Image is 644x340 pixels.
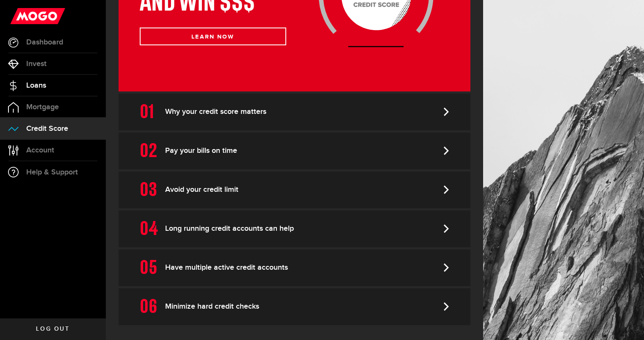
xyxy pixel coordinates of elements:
a: Long running credit accounts can help [119,210,470,247]
span: Dashboard [26,39,63,46]
span: Help & Support [26,169,78,176]
span: Loans [26,82,46,89]
span: Log out [36,326,69,332]
span: Account [26,147,54,154]
button: Open LiveChat chat widget [7,3,32,29]
span: Invest [26,60,47,68]
span: Credit Score [26,125,68,133]
a: Have multiple active credit accounts [119,249,470,286]
button: LEARN NOW [140,28,286,45]
a: Why your credit score matters [119,94,470,130]
span: Mortgage [26,103,59,111]
a: Avoid your credit limit [119,171,470,208]
a: Pay your bills on time [119,133,470,169]
a: Minimize hard credit checks [119,288,470,325]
